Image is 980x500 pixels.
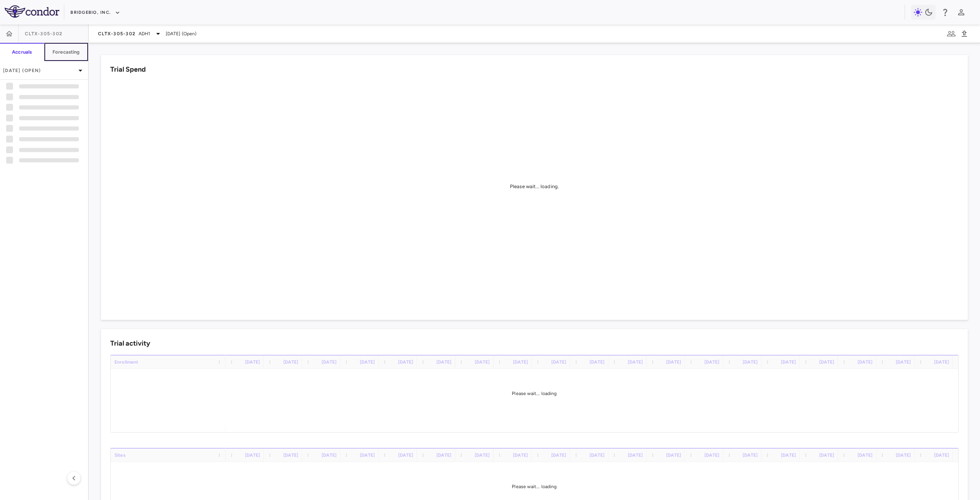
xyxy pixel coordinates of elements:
h6: Trial activity [110,338,150,349]
h6: Accruals [12,49,32,56]
span: CLTX-305-302 [98,31,136,37]
span: Please wait... loading [512,391,557,396]
h6: Forecasting [52,49,80,56]
p: [DATE] (Open) [3,67,76,74]
div: Please wait... loading. [510,183,559,190]
span: CLTX-305-302 [25,31,62,37]
img: logo-full-SnFGN8VE.png [5,5,59,18]
span: [DATE] (Open) [166,30,197,37]
h6: Trial Spend [110,64,146,75]
span: ADH1 [139,30,150,37]
button: BridgeBio, Inc. [70,7,120,19]
span: Please wait... loading [512,484,557,489]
